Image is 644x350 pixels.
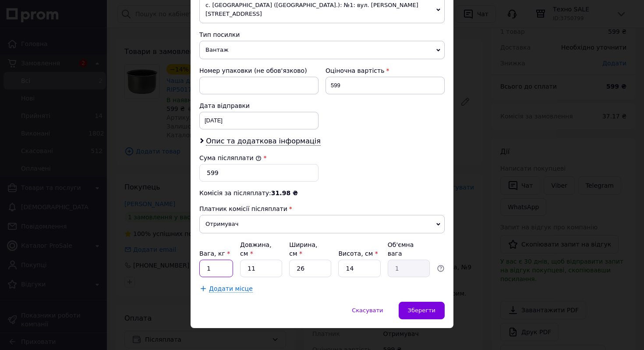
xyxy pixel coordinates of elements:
div: Оціночна вартість [326,66,445,75]
span: Тип посилки [199,31,240,38]
label: Вага, кг [199,250,230,257]
span: Вантаж [199,41,445,59]
div: Номер упаковки (не обов'язково) [199,66,318,75]
label: Довжина, см [240,241,272,257]
span: Платник комісії післяплати [199,205,287,212]
span: Додати місце [209,285,253,293]
span: Опис та додаткова інформація [206,137,321,146]
div: Дата відправки [199,101,318,110]
label: Ширина, см [289,241,317,257]
label: Сума післяплати [199,154,262,161]
span: Отримувач [199,215,445,233]
span: Скасувати [352,307,383,314]
div: Комісія за післяплату: [199,189,445,197]
span: Зберегти [408,307,435,314]
label: Висота, см [338,250,378,257]
span: 31.98 ₴ [271,189,298,196]
div: Об'ємна вага [388,240,430,258]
